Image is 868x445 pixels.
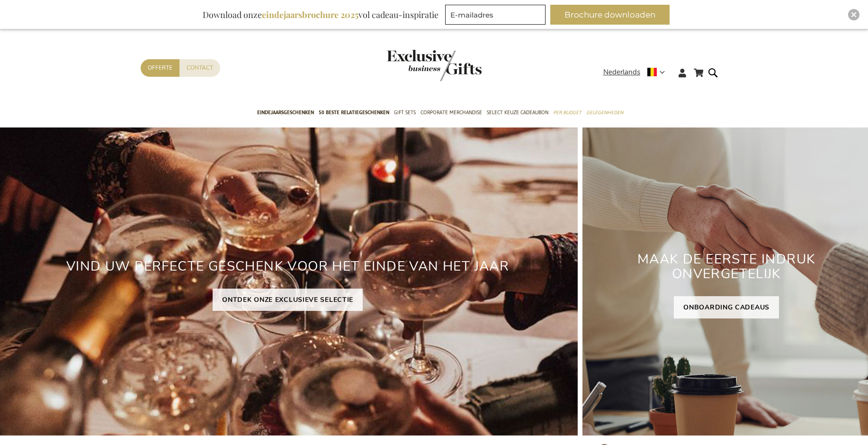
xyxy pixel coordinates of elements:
span: Eindejaarsgeschenken [257,108,314,118]
span: Select Keuze Cadeaubon [487,108,548,118]
a: ONTDEK ONZE EXCLUSIEVE SELECTIE [213,289,363,311]
span: Corporate Merchandise [421,108,482,118]
a: Contact [179,59,220,77]
input: E-mailadres [445,5,546,25]
a: store logo [387,50,434,81]
div: Close [848,9,859,20]
span: 50 beste relatiegeschenken [319,108,389,118]
span: Per Budget [553,108,582,118]
div: Nederlands [603,67,671,78]
b: eindejaarsbrochure 2025 [262,9,358,20]
img: Close [851,12,857,18]
div: Download onze vol cadeau-inspiratie [198,5,443,25]
a: ONBOARDING CADEAUS [674,296,779,318]
span: Gift Sets [394,108,416,118]
form: marketing offers and promotions [445,5,548,27]
img: Exclusive Business gifts logo [387,50,482,81]
button: Brochure downloaden [550,5,670,25]
a: Offerte [141,59,179,77]
span: Nederlands [603,67,640,78]
span: Gelegenheden [586,108,623,118]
